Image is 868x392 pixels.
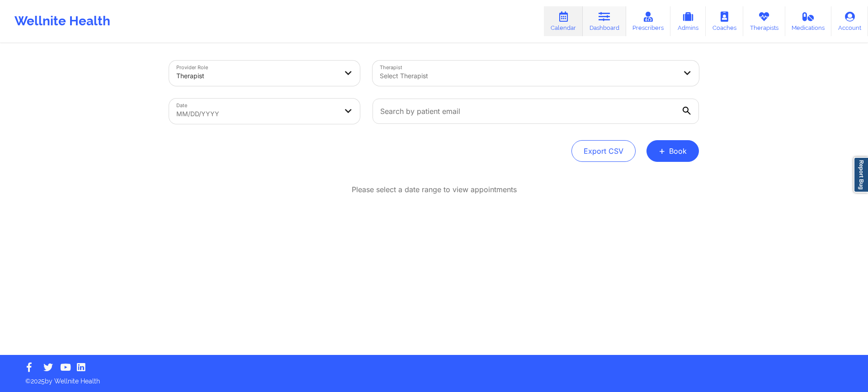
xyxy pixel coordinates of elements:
[785,6,832,36] a: Medications
[831,6,868,36] a: Account
[176,66,337,86] div: Therapist
[670,6,706,36] a: Admins
[19,370,849,386] p: © 2025 by Wellnite Health
[646,140,699,162] button: +Book
[706,6,743,36] a: Coaches
[544,6,583,36] a: Calendar
[373,99,699,124] input: Search by patient email
[583,6,626,36] a: Dashboard
[743,6,785,36] a: Therapists
[854,157,868,193] a: Report Bug
[352,184,517,195] p: Please select a date range to view appointments
[571,140,636,162] button: Export CSV
[659,148,665,153] span: +
[626,6,671,36] a: Prescribers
